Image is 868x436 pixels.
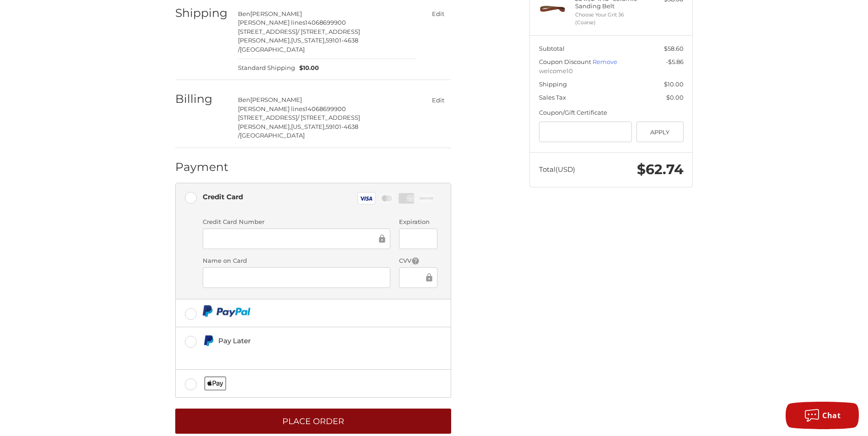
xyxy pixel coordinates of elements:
[209,272,384,283] iframe: Secure Credit Card Frame - Cardholder Name
[636,122,684,142] button: Apply
[175,160,229,174] h2: Payment
[575,11,645,26] li: Choose Your Grit 36 (Coarse)
[822,410,841,420] span: Chat
[203,256,390,266] label: Name on Card
[399,256,437,266] label: CVV
[238,114,297,121] span: [STREET_ADDRESS]
[238,123,291,130] span: [PERSON_NAME],
[238,96,250,103] span: Ben
[305,105,346,112] span: 14068699900
[238,64,295,73] span: Standard Shipping
[203,350,388,358] iframe: PayPal Message 1
[203,189,243,204] div: Credit Card
[238,28,297,35] span: [STREET_ADDRESS]
[305,19,346,26] span: 14068699900
[539,58,593,65] span: Coupon Discount
[666,94,684,101] span: $0.00
[593,58,617,65] a: Remove
[175,6,229,20] h2: Shipping
[425,7,451,21] button: Edit
[539,94,566,101] span: Sales Tax
[250,96,302,103] span: [PERSON_NAME]
[175,409,451,434] button: Place Order
[405,234,431,244] iframe: Secure Credit Card Frame - Expiration Date
[297,28,360,35] span: / [STREET_ADDRESS]
[539,80,567,88] span: Shipping
[539,45,565,52] span: Subtotal
[240,46,305,53] span: [GEOGRAPHIC_DATA]
[205,377,226,390] img: Applepay icon
[405,272,424,283] iframe: Secure Credit Card Frame - CVV
[209,234,377,244] iframe: Secure Credit Card Frame - Credit Card Number
[291,37,326,44] span: [US_STATE],
[203,335,214,346] img: Pay Later icon
[664,45,684,52] span: $58.60
[238,105,305,112] span: [PERSON_NAME] lines
[539,67,684,76] span: welcome10
[238,37,358,53] span: 59101-4638 /
[218,333,388,348] div: Pay Later
[295,64,319,73] span: $10.00
[637,161,684,178] span: $62.74
[250,10,302,17] span: [PERSON_NAME]
[786,402,859,429] button: Chat
[399,218,437,227] label: Expiration
[175,92,229,106] h2: Billing
[425,93,451,106] button: Edit
[203,305,251,317] img: PayPal icon
[297,114,360,121] span: / [STREET_ADDRESS]
[539,108,684,117] div: Coupon/Gift Certificate
[203,218,390,227] label: Credit Card Number
[666,58,684,65] span: -$5.86
[539,122,632,142] input: Gift Certificate or Coupon Code
[240,132,305,139] span: [GEOGRAPHIC_DATA]
[238,37,291,44] span: [PERSON_NAME],
[664,80,684,88] span: $10.00
[238,19,305,26] span: [PERSON_NAME] lines
[291,123,326,130] span: [US_STATE],
[238,10,250,17] span: Ben
[539,165,575,174] span: Total (USD)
